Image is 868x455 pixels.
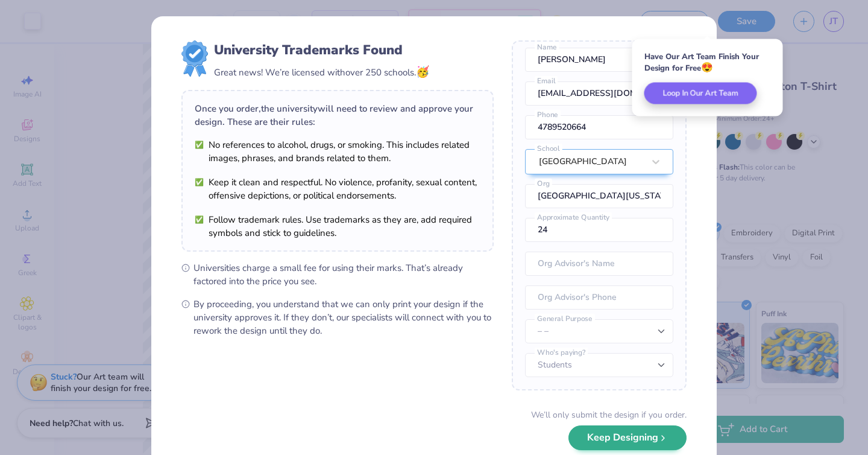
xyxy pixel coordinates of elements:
div: University Trademarks Found [214,40,429,60]
li: Keep it clean and respectful. No violence, profanity, sexual content, offensive depictions, or po... [195,176,480,202]
button: Loop In Our Art Team [644,83,757,104]
span: By proceeding, you understand that we can only print your design if the university approves it. I... [193,297,494,337]
img: license-marks-badge.png [181,40,208,77]
input: Org [525,184,673,208]
li: No references to alcohol, drugs, or smoking. This includes related images, phrases, and brands re... [195,138,480,165]
button: Keep Designing [568,425,687,450]
input: Org Advisor's Phone [525,285,673,310]
div: Great news! We’re licensed with over 250 schools. [214,64,429,80]
span: 😍 [701,61,713,74]
div: Once you order, the university will need to review and approve your design. These are their rules: [195,102,480,129]
li: Follow trademark rules. Use trademarks as they are, add required symbols and stick to guidelines. [195,213,480,240]
input: Approximate Quantity [525,218,673,242]
input: Email [525,81,673,106]
div: Have Our Art Team Finish Your Design for Free [644,51,771,74]
div: We’ll only submit the design if you order. [531,409,687,421]
span: 🥳 [416,65,429,79]
span: Universities charge a small fee for using their marks. That’s already factored into the price you... [193,261,494,288]
input: Phone [525,115,673,139]
input: Name [525,48,673,72]
input: Org Advisor's Name [525,252,673,276]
